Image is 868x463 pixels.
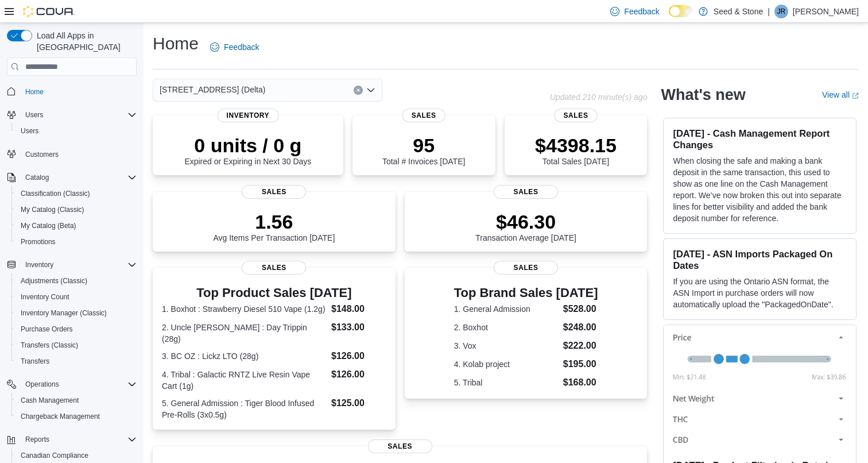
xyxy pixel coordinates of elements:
a: Promotions [16,235,60,249]
div: Total Sales [DATE] [535,134,617,166]
span: Promotions [21,237,56,246]
dt: 2. Uncle [PERSON_NAME] : Day Trippin (28g) [162,322,327,345]
button: Adjustments (Classic) [11,273,141,289]
button: Users [21,108,48,122]
div: Jimmie Rao [774,5,788,18]
span: Inventory [25,260,53,269]
button: Transfers [11,353,141,369]
dd: $195.00 [563,357,598,371]
span: Inventory Count [21,292,69,302]
span: Sales [402,109,445,122]
button: Chargeback Management [11,408,141,425]
span: My Catalog (Beta) [21,221,76,230]
span: My Catalog (Classic) [21,205,84,214]
span: Reports [21,433,137,446]
div: Total # Invoices [DATE] [382,134,465,166]
button: Clear input [354,86,363,95]
dd: $148.00 [331,302,386,316]
dd: $222.00 [563,339,598,353]
span: Inventory Manager (Classic) [16,306,137,320]
button: Operations [21,377,64,391]
span: Home [25,87,44,97]
dt: 4. Tribal : Galactic RNTZ Live Resin Vape Cart (1g) [162,369,327,392]
a: Transfers (Classic) [16,338,83,352]
h3: [DATE] - ASN Imports Packaged On Dates [673,248,847,271]
button: Cash Management [11,392,141,408]
button: Catalog [21,171,53,184]
dd: $126.00 [331,368,386,381]
a: Inventory Manager (Classic) [16,306,111,320]
span: Adjustments (Classic) [21,276,87,285]
p: 95 [382,134,465,157]
button: Users [2,107,141,123]
button: Reports [2,431,141,447]
p: Seed & Stone [714,5,763,18]
button: Home [2,83,141,99]
a: Chargeback Management [16,410,104,423]
button: Users [11,123,141,139]
p: $46.30 [475,210,576,233]
p: | [768,5,770,18]
span: Load All Apps in [GEOGRAPHIC_DATA] [32,30,137,53]
span: Sales [494,185,558,199]
dd: $126.00 [331,349,386,363]
span: Canadian Compliance [21,451,88,460]
svg: External link [852,92,859,99]
a: Purchase Orders [16,322,77,336]
dt: 5. General Admission : Tiger Blood Infused Pre-Rolls (3x0.5g) [162,398,327,420]
a: Adjustments (Classic) [16,274,92,288]
dt: 5. Tribal [454,377,559,388]
h3: [DATE] - Cash Management Report Changes [673,128,847,151]
dd: $528.00 [563,302,598,316]
dt: 1. Boxhot : Strawberry Diesel 510 Vape (1.2g) [162,303,327,315]
span: Sales [494,261,558,275]
span: Feedback [224,41,259,53]
span: Users [16,124,137,138]
a: Transfers [16,354,54,368]
span: Transfers (Classic) [16,338,137,352]
button: Promotions [11,234,141,250]
p: Updated 210 minute(s) ago [550,92,648,102]
input: Dark Mode [669,5,693,17]
span: Canadian Compliance [16,449,137,462]
span: Sales [555,109,598,122]
button: Classification (Classic) [11,186,141,202]
span: Classification (Classic) [21,189,90,198]
span: Transfers (Classic) [21,341,78,350]
span: Operations [25,380,59,389]
span: Dark Mode [669,17,669,18]
h2: What's new [661,86,745,104]
span: Catalog [25,173,49,182]
span: Users [21,108,137,122]
dt: 4. Kolab project [454,358,559,370]
button: Transfers (Classic) [11,337,141,353]
span: Transfers [21,357,49,366]
span: Purchase Orders [21,325,73,334]
p: [PERSON_NAME] [793,5,859,18]
img: Cova [23,6,75,17]
p: If you are using the Ontario ASN format, the ASN Import in purchase orders will now automatically... [673,276,847,310]
span: Classification (Classic) [16,187,137,200]
p: When closing the safe and making a bank deposit in the same transaction, this used to show as one... [673,155,847,224]
dd: $125.00 [331,396,386,410]
dd: $248.00 [563,321,598,334]
span: Adjustments (Classic) [16,274,137,288]
span: Chargeback Management [16,410,137,423]
span: Chargeback Management [21,412,100,421]
a: Inventory Count [16,290,74,304]
div: Avg Items Per Transaction [DATE] [213,210,335,242]
dt: 2. Boxhot [454,322,559,333]
button: Operations [2,376,141,392]
button: My Catalog (Beta) [11,218,141,234]
h1: Home [153,32,199,55]
button: Inventory [21,258,58,272]
span: Customers [21,147,137,161]
dt: 3. Vox [454,340,559,352]
dd: $168.00 [563,376,598,389]
a: Classification (Classic) [16,187,95,200]
button: Customers [2,146,141,163]
span: Transfers [16,354,137,368]
span: My Catalog (Beta) [16,219,137,233]
a: Canadian Compliance [16,449,93,462]
button: Inventory [2,257,141,273]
